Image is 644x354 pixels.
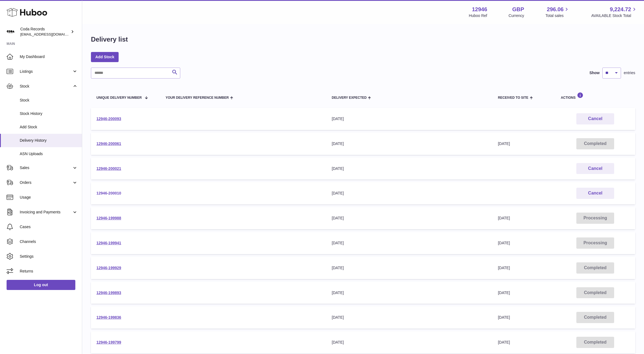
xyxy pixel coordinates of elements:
a: 12946-199929 [96,266,121,270]
div: [DATE] [332,315,487,320]
span: Add Stock [20,124,78,130]
div: Actions [561,92,630,100]
a: 296.06 Total sales [545,6,570,18]
div: [DATE] [332,265,487,271]
span: Delivery Expected [332,96,367,100]
span: ASN Uploads [20,151,78,156]
img: haz@pcatmedia.com [7,28,15,36]
span: Returns [20,269,78,274]
a: 12946-200093 [96,117,121,121]
a: 12946-200010 [96,191,121,195]
span: Unique Delivery Number [96,96,142,100]
div: [DATE] [332,191,487,196]
span: Your Delivery Reference Number [165,96,229,100]
span: Total sales [545,13,570,18]
div: [DATE] [332,340,487,345]
span: Received to Site [498,96,528,100]
div: Huboo Ref [469,13,487,18]
a: Log out [7,280,75,290]
div: [DATE] [332,116,487,121]
button: Cancel [576,113,614,124]
span: [DATE] [498,141,510,146]
a: 12946-199799 [96,340,121,344]
div: [DATE] [332,216,487,221]
span: Channels [20,239,78,244]
div: [DATE] [332,141,487,146]
button: Cancel [576,188,614,199]
a: 9,224.72 AVAILABLE Stock Total [591,6,637,18]
a: 12946-199941 [96,241,121,245]
div: [DATE] [332,166,487,171]
span: Cases [20,224,78,230]
span: entries [624,70,635,76]
a: Add Stock [91,52,119,62]
span: [DATE] [498,291,510,295]
button: Cancel [576,163,614,174]
div: [DATE] [332,240,487,246]
label: Show [589,70,600,76]
span: Listings [20,69,72,74]
h1: Delivery list [91,35,128,44]
span: [DATE] [498,315,510,320]
span: Settings [20,254,78,259]
a: 12946-199836 [96,315,121,320]
span: Sales [20,165,72,170]
a: 12946-199893 [96,291,121,295]
strong: GBP [512,6,524,13]
a: 12946-199988 [96,216,121,220]
span: [EMAIL_ADDRESS][DOMAIN_NAME] [20,32,81,36]
span: Stock [20,98,78,103]
span: [DATE] [498,340,510,344]
span: Usage [20,195,78,200]
a: 12946-200061 [96,141,121,146]
span: AVAILABLE Stock Total [591,13,637,18]
strong: 12946 [472,6,487,13]
span: 9,224.72 [610,6,631,13]
div: [DATE] [332,290,487,295]
a: 12946-200021 [96,166,121,171]
span: [DATE] [498,241,510,245]
span: Orders [20,180,72,185]
span: [DATE] [498,266,510,270]
span: My Dashboard [20,54,78,59]
span: Stock History [20,111,78,116]
span: Invoicing and Payments [20,210,72,215]
span: Stock [20,84,72,89]
div: Currency [509,13,524,18]
div: Coda Records [20,27,70,37]
span: 296.06 [547,6,563,13]
span: Delivery History [20,138,78,143]
span: [DATE] [498,216,510,220]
